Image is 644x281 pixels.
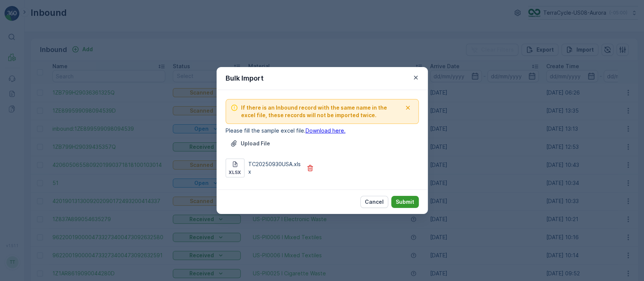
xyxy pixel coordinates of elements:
[306,127,346,134] a: Download here.
[396,198,414,206] p: Submit
[226,137,275,150] button: Upload File
[248,160,302,176] p: TC20250930USA.xlsx
[226,73,264,84] p: Bulk Import
[241,140,270,147] p: Upload File
[241,104,402,119] span: If there is an Inbound record with the same name in the excel file, these records will not be imp...
[226,127,419,134] p: Please fill the sample excel file.
[229,170,241,176] p: xlsx
[360,196,388,208] button: Cancel
[365,198,384,206] p: Cancel
[391,196,419,208] button: Submit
